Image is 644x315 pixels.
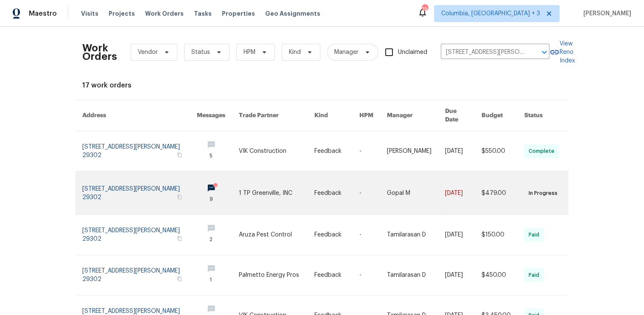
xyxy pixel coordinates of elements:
span: Work Orders [145,9,184,18]
th: Manager [380,100,438,131]
span: Properties [222,9,255,18]
span: Geo Assignments [265,9,320,18]
span: Vendor [138,48,158,56]
div: 17 work orders [82,81,562,90]
button: Copy Address [176,235,183,242]
td: - [353,172,380,215]
th: Budget [475,100,518,131]
td: Feedback [308,131,353,172]
th: Kind [308,100,353,131]
span: Visits [81,9,98,18]
button: Open [538,46,550,58]
th: HPM [353,100,380,131]
td: Gopal M [380,172,438,215]
span: Projects [109,9,135,18]
span: Columbia, [GEOGRAPHIC_DATA] + 3 [441,9,540,18]
td: Tamilarasan D [380,255,438,295]
th: Due Date [438,100,475,131]
a: View Reno Index [549,39,575,65]
span: [PERSON_NAME] [580,9,631,18]
td: Aruza Pest Control [232,215,308,255]
td: Feedback [308,255,353,295]
span: HPM [244,48,255,56]
button: Copy Address [176,275,183,283]
span: Maestro [29,9,57,18]
th: Messages [190,100,232,131]
td: Feedback [308,215,353,255]
td: Tamilarasan D [380,215,438,255]
td: - [353,255,380,295]
span: Manager [334,48,358,56]
span: Kind [289,48,301,56]
th: Trade Partner [232,100,308,131]
td: [PERSON_NAME] [380,131,438,172]
button: Copy Address [176,151,183,159]
th: Status [518,100,568,131]
td: Palmetto Energy Pros [232,255,308,295]
td: - [353,131,380,172]
th: Address [76,100,190,131]
span: Unclaimed [398,48,427,57]
button: Copy Address [176,193,183,201]
input: Enter in an address [441,46,526,59]
td: 1 TP Greenville, INC [232,172,308,215]
td: - [353,215,380,255]
span: Tasks [194,11,212,17]
td: VIK Construction [232,131,308,172]
td: Feedback [308,172,353,215]
h2: Work Orders [82,44,117,61]
span: Status [191,48,210,56]
div: 79 [422,5,428,14]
